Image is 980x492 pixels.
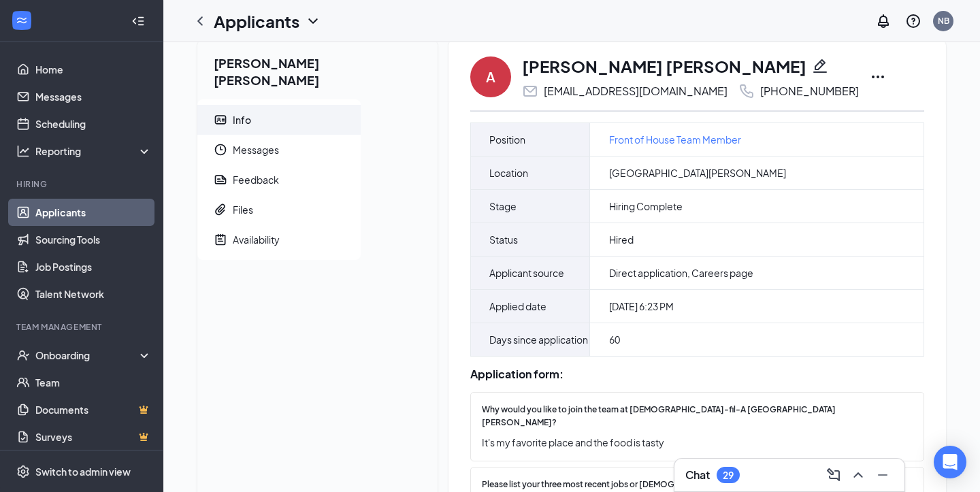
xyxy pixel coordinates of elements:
[938,15,949,27] div: NB
[197,105,361,135] a: ContactCardInfo
[489,165,528,181] span: Location
[609,233,634,246] span: Hired
[35,280,152,308] a: Talent Network
[16,144,30,158] svg: Analysis
[214,203,227,216] svg: Paperclip
[15,14,29,27] svg: WorkstreamLogo
[609,166,786,180] span: [GEOGRAPHIC_DATA][PERSON_NAME]
[489,265,564,281] span: Applicant source
[489,298,546,314] span: Applied date
[35,253,152,280] a: Job Postings
[489,231,518,248] span: Status
[16,178,149,190] div: Hiring
[197,38,438,99] h2: [PERSON_NAME] [PERSON_NAME]
[875,13,892,29] svg: Notifications
[826,467,842,483] svg: ComposeMessage
[760,84,859,98] div: [PHONE_NUMBER]
[872,464,894,486] button: Minimize
[482,404,900,429] span: Why would you like to join the team at [DEMOGRAPHIC_DATA]-fil-A [GEOGRAPHIC_DATA][PERSON_NAME]?
[685,468,710,482] h3: Chat
[609,266,753,280] span: Direct application, Careers page
[16,465,30,478] svg: Settings
[482,435,900,450] span: It's my favorite place and the food is tasty
[544,84,728,98] div: [EMAIL_ADDRESS][DOMAIN_NAME]
[197,225,361,255] a: NoteActiveAvailability
[470,367,924,381] div: Application form:
[812,58,828,74] svg: Pencil
[522,83,538,99] svg: Email
[35,110,152,137] a: Scheduling
[192,13,208,29] svg: ChevronLeft
[489,198,517,214] span: Stage
[823,464,845,486] button: ComposeMessage
[35,369,152,396] a: Team
[197,135,361,165] a: ClockMessages
[197,165,361,195] a: ReportFeedback
[16,348,30,362] svg: UserCheck
[609,333,620,346] span: 60
[35,423,152,450] a: SurveysCrown
[489,131,525,148] span: Position
[489,331,588,348] span: Days since application
[35,396,152,423] a: DocumentsCrown
[850,467,866,483] svg: ChevronUp
[875,467,891,483] svg: Minimize
[197,195,361,225] a: PaperclipFiles
[233,203,253,216] div: Files
[486,67,495,86] div: A
[35,144,152,158] div: Reporting
[233,113,251,127] div: Info
[609,299,674,313] span: [DATE] 6:23 PM
[35,348,140,362] div: Onboarding
[35,199,152,226] a: Applicants
[233,135,350,165] span: Messages
[738,83,755,99] svg: Phone
[934,446,966,478] div: Open Intercom Messenger
[16,321,149,333] div: Team Management
[35,226,152,253] a: Sourcing Tools
[131,14,145,28] svg: Collapse
[35,83,152,110] a: Messages
[305,13,321,29] svg: ChevronDown
[214,173,227,186] svg: Report
[609,132,741,147] a: Front of House Team Member
[35,56,152,83] a: Home
[847,464,869,486] button: ChevronUp
[233,233,280,246] div: Availability
[609,199,683,213] span: Hiring Complete
[482,478,774,491] span: Please list your three most recent jobs or [DEMOGRAPHIC_DATA] positions:
[905,13,921,29] svg: QuestionInfo
[214,10,299,33] h1: Applicants
[35,465,131,478] div: Switch to admin view
[214,113,227,127] svg: ContactCard
[870,69,886,85] svg: Ellipses
[214,233,227,246] svg: NoteActive
[723,470,734,481] div: 29
[522,54,806,78] h1: [PERSON_NAME] [PERSON_NAME]
[214,143,227,157] svg: Clock
[233,173,279,186] div: Feedback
